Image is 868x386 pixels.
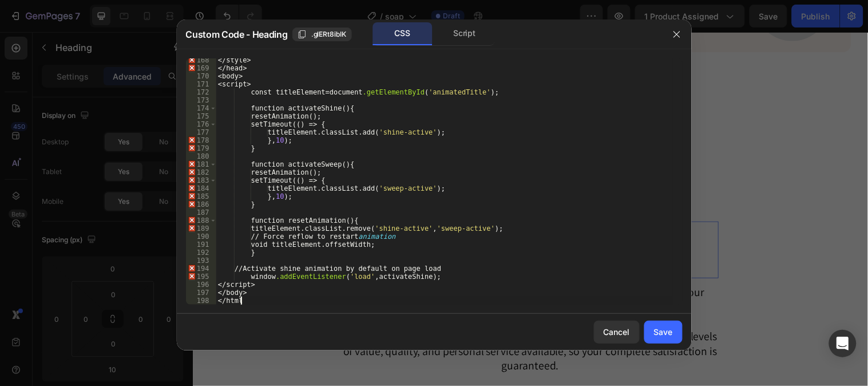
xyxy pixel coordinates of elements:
[186,281,216,289] div: 196
[186,257,216,265] div: 193
[186,216,216,224] div: 188
[186,192,216,200] div: 185
[186,128,216,136] div: 177
[186,289,216,297] div: 197
[186,144,216,152] div: 179
[186,160,216,168] div: 181
[604,326,630,338] div: Cancel
[292,27,352,41] button: .glERt8ibIK
[186,200,216,208] div: 186
[186,96,216,104] div: 173
[186,233,216,241] div: 190
[166,199,197,209] div: Heading
[186,208,216,216] div: 187
[186,249,216,257] div: 192
[311,29,347,40] span: .glERt8ibIK
[153,302,534,346] p: With 10,000+ happy customers, we pledge to provide you with the highest levels of value, quality,...
[186,224,216,233] div: 189
[186,104,216,112] div: 174
[186,80,216,88] div: 171
[594,321,640,344] button: Cancel
[372,22,433,45] div: CSS
[303,89,383,170] img: 768x768
[829,330,857,357] div: Open Intercom Messenger
[186,176,216,184] div: 183
[186,88,216,96] div: 172
[186,56,216,64] div: 168
[186,27,288,41] span: Custom Code - Heading
[186,64,216,72] div: 169
[186,120,216,128] div: 176
[654,326,673,338] div: Save
[186,168,216,176] div: 182
[186,273,216,281] div: 195
[153,257,534,287] p: If you are not 100% satisfied with your purchase, then you may return your order for a full refun...
[186,184,216,192] div: 184
[644,321,683,344] button: Save
[186,112,216,120] div: 175
[186,72,216,80] div: 170
[186,152,216,160] div: 180
[186,297,216,305] div: 198
[153,194,534,249] p: 30-Day Money-Back Guarantee
[435,22,495,45] div: Script
[186,265,216,273] div: 194
[186,241,216,249] div: 191
[152,192,535,250] h2: Rich Text Editor. Editing area: main
[186,136,216,144] div: 178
